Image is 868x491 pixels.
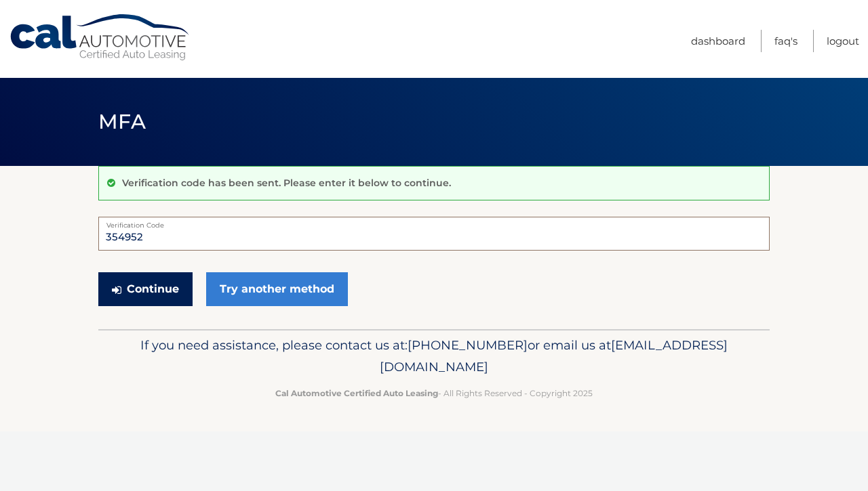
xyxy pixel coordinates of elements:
[122,177,451,189] p: Verification code has been sent. Please enter it below to continue.
[275,388,438,398] strong: Cal Automotive Certified Auto Leasing
[206,272,348,306] a: Try another method
[107,386,761,400] p: - All Rights Reserved - Copyright 2025
[98,109,146,134] span: MFA
[9,14,192,62] a: Cal Automotive
[107,335,761,378] p: If you need assistance, please contact us at: or email us at
[774,30,797,52] a: FAQ's
[98,217,770,228] label: Verification Code
[408,337,528,353] span: [PHONE_NUMBER]
[691,30,745,52] a: Dashboard
[380,337,728,375] span: [EMAIL_ADDRESS][DOMAIN_NAME]
[827,30,859,52] a: Logout
[98,272,193,306] button: Continue
[98,217,770,251] input: Verification Code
